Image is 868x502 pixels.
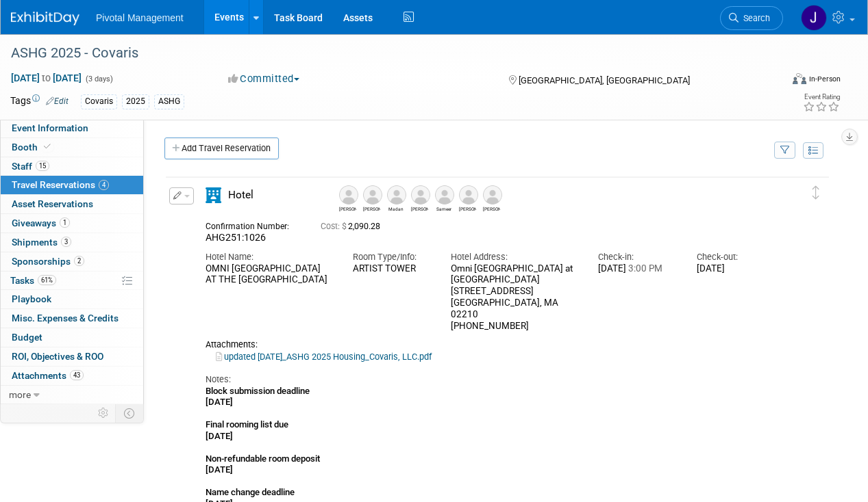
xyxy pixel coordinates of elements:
[519,75,690,85] span: [GEOGRAPHIC_DATA], [GEOGRAPHIC_DATA]
[435,185,454,204] img: Sameer Vasantgadkar
[363,185,382,204] img: Jared Hoffman
[411,204,428,212] div: Robert Shehadeh
[206,373,774,386] div: Notes:
[164,137,279,159] a: Add Travel Reservation
[206,263,332,287] div: OMNI [GEOGRAPHIC_DATA] AT THE [GEOGRAPHIC_DATA]
[432,185,456,212] div: Sameer Vasantgadkar
[154,94,184,109] div: ASHG
[228,189,253,201] span: Hotel
[10,275,56,286] span: Tasks
[813,186,819,200] i: Click and drag to move item
[459,185,478,204] img: David Dow
[12,179,109,190] span: Travel Reservations
[206,339,774,350] div: Attachments:
[70,370,84,380] span: 43
[387,204,404,212] div: Madan Ambavaram, Ph.D.
[1,138,143,157] a: Booth
[1,252,143,271] a: Sponsorships2
[6,41,770,66] div: ASHG 2025 - Covaris
[12,256,84,267] span: Sponsorships
[1,328,143,347] a: Budget
[353,251,430,263] div: Room Type/Info:
[1,233,143,252] a: Shipments3
[10,72,82,84] span: [DATE] [DATE]
[12,332,42,343] span: Budget
[1,309,143,328] a: Misc. Expenses & Credits
[483,185,502,204] img: Elisabeth Pundt
[44,143,51,150] i: Booth reservation complete
[206,232,266,243] span: AHG251:1026
[1,272,143,290] a: Tasks61%
[739,13,770,23] span: Search
[387,185,406,204] img: Madan Ambavaram, Ph.D.
[12,351,103,362] span: ROI, Objectives & ROO
[12,313,119,323] span: Misc. Expenses & Credits
[456,185,480,212] div: David Dow
[801,5,827,31] img: Jessica Gatton
[223,72,305,86] button: Committed
[411,185,430,204] img: Robert Shehadeh
[1,347,143,366] a: ROI, Objectives & ROO
[12,122,88,133] span: Event Information
[46,96,69,106] a: Edit
[451,251,578,263] div: Hotel Address:
[808,74,841,84] div: In-Person
[720,6,783,30] a: Search
[206,217,300,232] div: Confirmation Number:
[96,12,184,23] span: Pivotal Management
[206,251,332,263] div: Hotel Name:
[12,142,53,153] span: Booth
[353,263,430,274] div: ARTIST TOWER
[483,204,500,212] div: Elisabeth Pundt
[451,263,578,332] div: Omni [GEOGRAPHIC_DATA] at [GEOGRAPHIC_DATA] [STREET_ADDRESS] [GEOGRAPHIC_DATA], MA 02210 [PHONE_N...
[1,157,143,176] a: Staff15
[10,94,69,109] td: Tags
[12,293,51,304] span: Playbook
[1,214,143,233] a: Giveaways1
[1,386,143,404] a: more
[216,352,432,362] a: updated [DATE]_ASHG 2025 Housing_Covaris, LLC.pdf
[12,161,49,172] span: Staff
[598,251,675,263] div: Check-in:
[321,222,348,231] span: Cost: $
[99,180,109,190] span: 4
[1,290,143,308] a: Playbook
[92,404,116,422] td: Personalize Event Tab Strip
[780,146,790,155] i: Filter by Traveler
[626,263,662,274] span: 3:00 PM
[81,94,117,109] div: Covaris
[435,204,452,212] div: Sameer Vasantgadkar
[459,204,476,212] div: David Dow
[206,187,221,203] i: Hotel
[339,185,358,204] img: Eugenio Daviso, Ph.D.
[360,185,384,212] div: Jared Hoffman
[336,185,360,212] div: Eugenio Daviso, Ph.D.
[598,263,675,275] div: [DATE]
[321,222,386,231] span: 2,090.28
[697,263,774,275] div: [DATE]
[116,404,144,422] td: Toggle Event Tabs
[408,185,432,212] div: Robert Shehadeh
[697,251,774,263] div: Check-out:
[84,75,113,83] span: (3 days)
[12,217,70,228] span: Giveaways
[9,389,31,400] span: more
[363,204,380,212] div: Jared Hoffman
[12,237,71,248] span: Shipments
[40,72,53,83] span: to
[480,185,504,212] div: Elisabeth Pundt
[803,94,840,101] div: Event Rating
[38,275,56,285] span: 61%
[11,12,79,25] img: ExhibitDay
[74,256,84,266] span: 2
[1,195,143,213] a: Asset Reservations
[12,198,93,209] span: Asset Reservations
[793,73,806,84] img: Format-Inperson.png
[1,176,143,194] a: Travel Reservations4
[384,185,408,212] div: Madan Ambavaram, Ph.D.
[60,217,70,228] span: 1
[339,204,356,212] div: Eugenio Daviso, Ph.D.
[1,367,143,385] a: Attachments43
[122,94,149,109] div: 2025
[12,370,84,381] span: Attachments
